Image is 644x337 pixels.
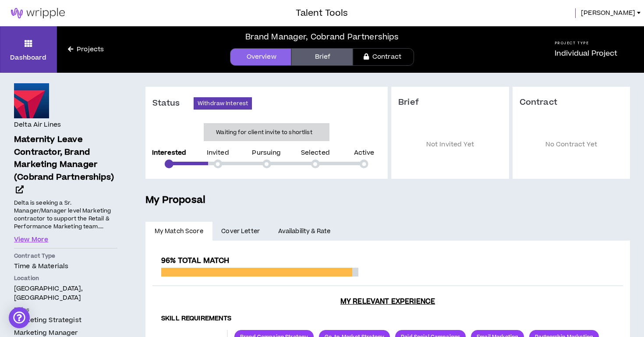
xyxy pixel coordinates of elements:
[14,134,117,197] a: Maternity Leave Contractor, Brand Marketing Manager (Cobrand Partnerships)
[14,199,117,231] p: Delta is seeking a Sr. Manager/Manager level Marketing contractor to support the Retail & Perform...
[353,48,414,66] a: Contract
[145,193,630,208] h5: My Proposal
[398,121,502,169] p: Not Invited Yet
[14,274,117,282] p: Location
[216,128,312,137] p: Waiting for client invite to shortlist
[296,7,348,20] h3: Talent Tools
[14,262,117,271] p: Time & Materials
[291,48,353,66] a: Brief
[14,120,61,130] h4: Delta Air Lines
[14,235,48,245] button: View More
[301,150,330,156] p: Selected
[14,284,117,302] p: [GEOGRAPHIC_DATA], [GEOGRAPHIC_DATA]
[555,40,618,46] h5: Project Type
[555,48,618,59] p: Individual Project
[252,150,281,156] p: Pursuing
[14,134,114,183] span: Maternity Leave Contractor, Brand Marketing Manager (Cobrand Partnerships)
[354,150,375,156] p: Active
[398,97,502,108] h3: Brief
[152,98,194,109] h3: Status
[57,45,115,54] a: Projects
[161,315,614,323] h4: Skill Requirements
[581,8,635,18] span: [PERSON_NAME]
[230,48,291,66] a: Overview
[9,307,30,328] div: Open Intercom Messenger
[10,53,46,62] p: Dashboard
[520,121,623,169] p: No Contract Yet
[145,222,212,241] a: My Match Score
[194,97,252,110] button: Withdraw Interest
[14,306,117,314] p: Roles
[152,150,186,156] p: Interested
[269,222,340,241] a: Availability & Rate
[161,255,229,266] span: 96% Total Match
[520,97,623,108] h3: Contract
[207,150,229,156] p: Invited
[152,297,623,306] h3: My Relevant Experience
[221,227,260,236] span: Cover Letter
[14,252,117,260] p: Contract Type
[14,316,81,325] span: Marketing Strategist
[245,31,399,43] div: Brand Manager, Cobrand Partnerships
